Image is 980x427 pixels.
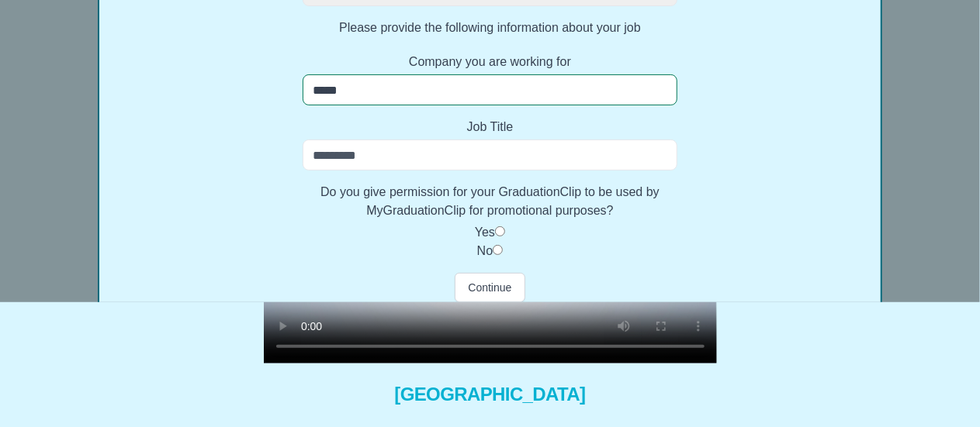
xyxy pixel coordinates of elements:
[477,244,493,257] label: No
[264,382,717,407] span: [GEOGRAPHIC_DATA]
[303,19,677,37] label: Please provide the following information about your job
[475,226,495,239] label: Yes
[303,183,677,220] label: Do you give permission for your GraduationClip to be used by MyGraduationClip for promotional pur...
[303,53,677,71] label: Company you are working for
[303,118,677,136] label: Job Title
[455,273,525,302] button: Continue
